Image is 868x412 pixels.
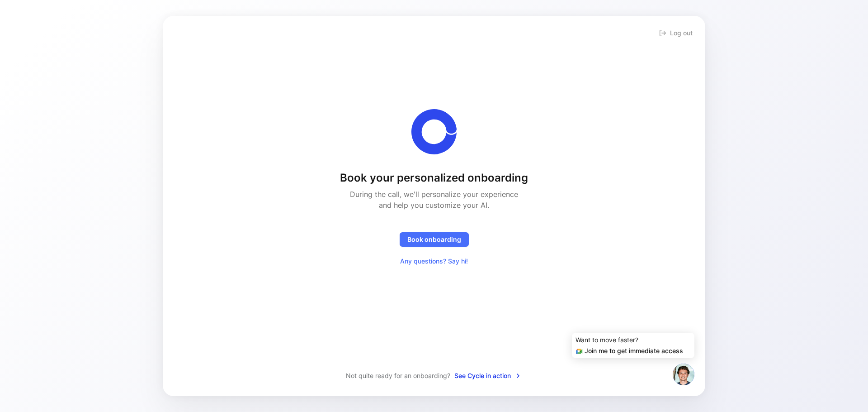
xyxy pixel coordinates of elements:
button: Log out [657,27,694,39]
button: Any questions? Say hi! [392,254,476,268]
h2: During the call, we'll personalize your experience and help you customize your AI. [345,189,523,211]
span: Book onboarding [407,234,461,245]
button: Book onboarding [400,232,469,247]
div: Join me to get immediate access [576,345,691,356]
h1: Book your personalized onboarding [340,171,528,185]
div: Want to move faster? [576,335,691,345]
span: Not quite ready for an onboarding? [346,370,450,381]
span: Any questions? Say hi! [400,256,468,267]
button: See Cycle in action [454,370,522,382]
span: See Cycle in action [454,370,522,381]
